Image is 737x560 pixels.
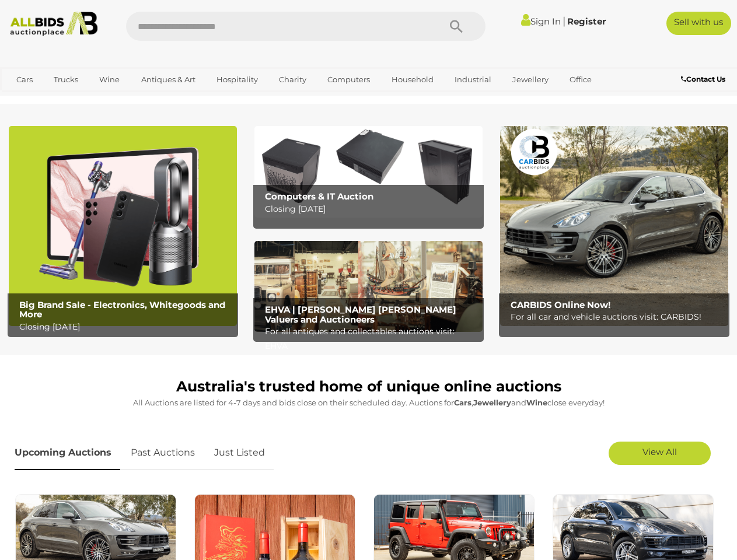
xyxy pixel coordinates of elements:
[15,436,120,470] a: Upcoming Auctions
[642,446,677,457] span: View All
[46,70,86,89] a: Trucks
[19,299,225,320] b: Big Brand Sale - Electronics, Whitegoods and More
[209,70,266,89] a: Hospitality
[473,398,511,407] strong: Jewellery
[666,12,731,35] a: Sell with us
[567,16,606,27] a: Register
[511,310,724,324] p: For all car and vehicle auctions visit: CARBIDS!
[19,320,233,334] p: Closing [DATE]
[265,324,478,353] p: For all antiques and collectables auctions visit: EHVA
[122,436,204,470] a: Past Auctions
[265,191,373,202] b: Computers & IT Auction
[500,126,728,326] a: CARBIDS Online Now! CARBIDS Online Now! For all car and vehicle auctions visit: CARBIDS!
[134,70,203,89] a: Antiques & Art
[9,89,48,108] a: Sports
[563,15,565,27] span: |
[5,12,103,36] img: Allbids.com.au
[254,241,483,332] img: EHVA | Evans Hastings Valuers and Auctioneers
[681,73,728,86] a: Contact Us
[500,126,728,326] img: CARBIDS Online Now!
[271,70,314,89] a: Charity
[454,398,471,407] strong: Cars
[254,241,483,332] a: EHVA | Evans Hastings Valuers and Auctioneers EHVA | [PERSON_NAME] [PERSON_NAME] Valuers and Auct...
[9,126,237,326] img: Big Brand Sale - Electronics, Whitegoods and More
[511,299,610,310] b: CARBIDS Online Now!
[384,70,441,89] a: Household
[427,12,485,41] button: Search
[54,89,152,108] a: [GEOGRAPHIC_DATA]
[526,398,547,407] strong: Wine
[205,436,274,470] a: Just Listed
[521,16,561,27] a: Sign In
[9,70,40,89] a: Cars
[15,379,722,395] h1: Australia's trusted home of unique online auctions
[15,396,722,409] p: All Auctions are listed for 4-7 days and bids close on their scheduled day. Auctions for , and cl...
[92,70,127,89] a: Wine
[681,75,725,83] b: Contact Us
[265,304,456,325] b: EHVA | [PERSON_NAME] [PERSON_NAME] Valuers and Auctioneers
[265,202,478,216] p: Closing [DATE]
[447,70,499,89] a: Industrial
[505,70,556,89] a: Jewellery
[9,126,237,326] a: Big Brand Sale - Electronics, Whitegoods and More Big Brand Sale - Electronics, Whitegoods and Mo...
[254,126,483,217] a: Computers & IT Auction Computers & IT Auction Closing [DATE]
[562,70,599,89] a: Office
[254,126,483,217] img: Computers & IT Auction
[609,442,711,465] a: View All
[320,70,378,89] a: Computers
